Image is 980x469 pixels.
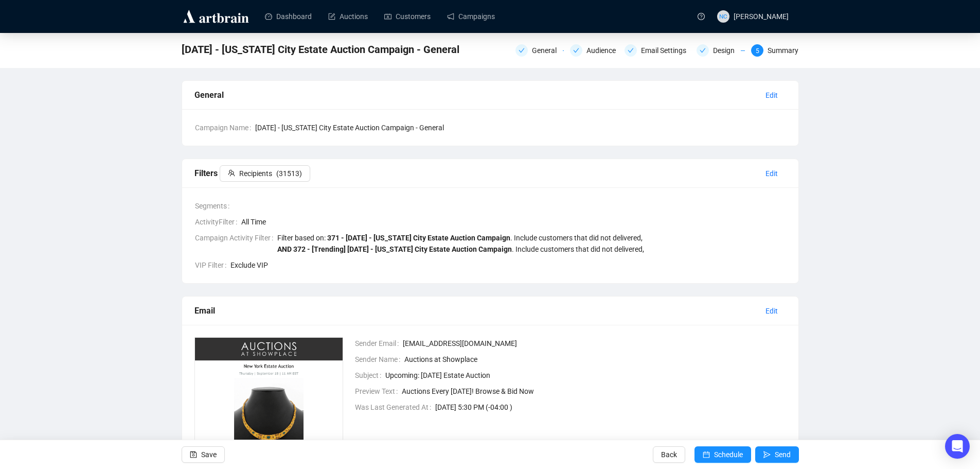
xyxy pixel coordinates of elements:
span: Exclude VIP [230,259,786,271]
a: Customers [384,3,431,30]
span: Back [661,440,677,469]
b: 372 - [Trending] [DATE] - [US_STATE] City Estate Auction Campaign [293,245,512,253]
button: Send [755,446,799,463]
span: Was Last Generated At [355,402,435,413]
span: send [763,451,771,458]
span: Campaign Activity Filter [195,232,277,255]
span: Edit [765,90,778,101]
span: Sender Name [355,354,404,365]
span: check [628,47,634,54]
b: AND [277,245,293,253]
span: 5 [756,47,759,55]
span: Segments [195,200,234,212]
span: check [700,47,706,54]
span: September 18 - New York City Estate Auction Campaign - General [182,41,459,58]
span: ( 31513 ) [276,168,302,179]
a: Auctions [328,3,368,30]
div: Email [194,304,757,317]
span: Schedule [714,440,743,469]
div: Filter based on: [277,232,644,255]
span: save [190,451,197,458]
button: Edit [757,165,786,182]
div: Email Settings [625,44,690,57]
div: Audience [570,44,618,57]
b: 371 - [DATE] - [US_STATE] City Estate Auction Campaign [327,234,510,242]
button: Save [182,446,225,463]
span: Campaign Name [195,122,255,133]
span: Filters [194,168,310,178]
div: Summary [768,44,798,57]
span: did not delivered , [589,245,644,253]
a: Campaigns [447,3,495,30]
button: Recipients(31513) [220,165,310,182]
span: Sender Email [355,338,403,349]
div: 5Summary [751,44,798,57]
div: General [515,44,564,57]
span: [PERSON_NAME] [734,12,789,21]
span: Subject [355,370,385,381]
a: Dashboard [265,3,312,30]
div: Email Settings [641,44,692,57]
span: VIP Filter [195,259,230,271]
span: question-circle [698,13,705,20]
span: [DATE] - [US_STATE] City Estate Auction Campaign - General [255,122,786,133]
button: Back [653,446,685,463]
span: Auctions Every [DATE]! Browse & Bid Now [402,386,786,397]
img: logo [182,8,251,25]
span: All Time [241,216,786,228]
span: check [573,47,579,54]
span: . Include customers that [327,234,643,242]
span: check [519,47,525,54]
span: calendar [703,451,710,458]
button: Schedule [694,446,751,463]
span: . Include customers that [293,245,644,253]
div: General [532,44,563,57]
span: ActivityFilter [195,216,241,228]
div: Design [697,44,745,57]
span: Auctions at Showplace [404,354,786,365]
span: Preview Text [355,386,402,397]
div: General [194,89,757,101]
span: Edit [765,168,778,179]
span: Edit [765,305,778,317]
span: team [228,169,235,177]
div: Audience [586,44,622,57]
button: Edit [757,87,786,103]
span: Save [201,440,217,469]
span: [DATE] 5:30 PM (-04:00 ) [435,402,786,413]
span: Upcoming: [DATE] Estate Auction [385,370,786,381]
div: Open Intercom Messenger [945,434,970,459]
span: did not delivered , [587,234,643,242]
span: Recipients [239,168,272,179]
span: NC [719,11,727,21]
button: Edit [757,303,786,319]
span: Send [775,440,791,469]
span: [EMAIL_ADDRESS][DOMAIN_NAME] [403,338,786,349]
div: Design [713,44,741,57]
